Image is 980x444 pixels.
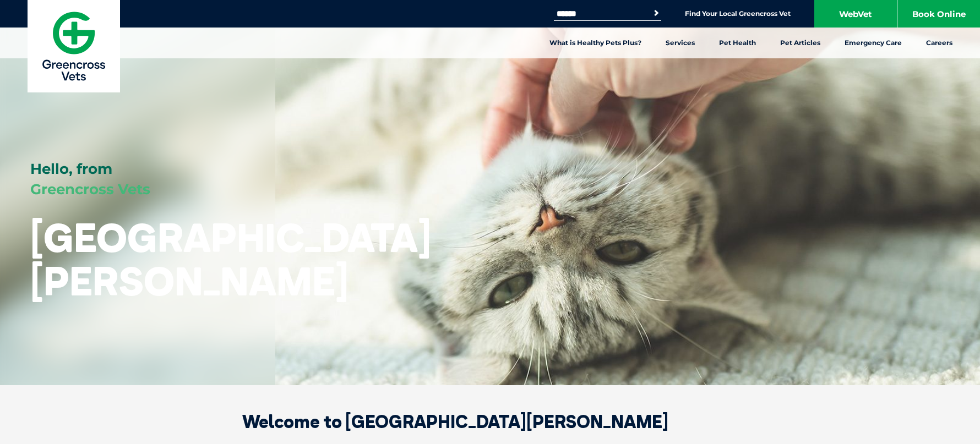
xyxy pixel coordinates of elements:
[707,28,768,58] a: Pet Health
[685,9,791,18] a: Find Your Local Greencross Vet
[30,216,431,303] h1: [GEOGRAPHIC_DATA][PERSON_NAME]
[832,28,914,58] a: Emergency Care
[204,413,776,430] h2: Welcome to [GEOGRAPHIC_DATA][PERSON_NAME]
[30,160,112,178] span: Hello, from
[537,28,654,58] a: What is Healthy Pets Plus?
[768,28,832,58] a: Pet Articles
[651,8,662,19] button: Search
[914,28,965,58] a: Careers
[30,180,150,198] span: Greencross Vets
[654,28,707,58] a: Services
